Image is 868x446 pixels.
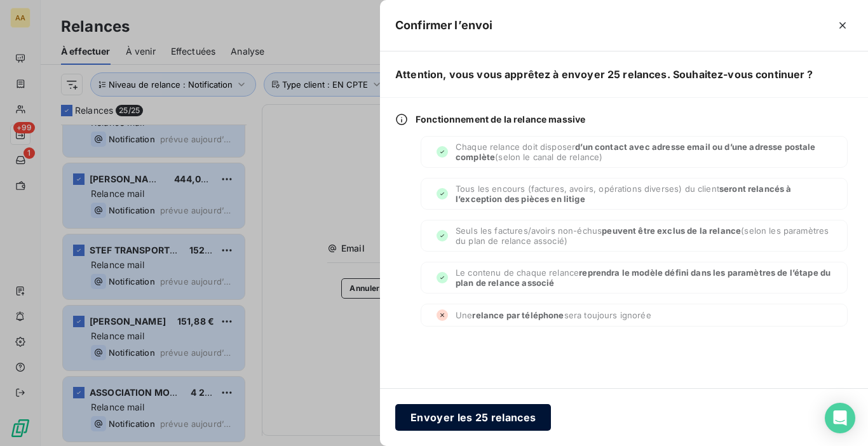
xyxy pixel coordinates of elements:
[456,267,832,288] span: Le contenu de chaque relance
[456,310,651,320] span: Une sera toujours ignorée
[456,184,791,204] span: seront relancés à l’exception des pièces en litige
[456,267,831,288] span: reprendra le modèle défini dans les paramètres de l’étape du plan de relance associé
[416,113,585,126] span: Fonctionnement de la relance massive
[456,226,832,246] span: Seuls les factures/avoirs non-échus (selon les paramètres du plan de relance associé)
[456,142,816,162] span: d’un contact avec adresse email ou d’une adresse postale complète
[456,184,832,204] span: Tous les encours (factures, avoirs, opérations diverses) du client
[825,403,855,433] div: Open Intercom Messenger
[456,142,832,162] span: Chaque relance doit disposer (selon le canal de relance)
[380,51,868,97] h6: Attention, vous vous apprêtez à envoyer 25 relances. Souhaitez-vous continuer ?
[472,310,564,320] span: relance par téléphone
[395,17,493,34] h5: Confirmer l’envoi
[602,226,741,236] span: peuvent être exclus de la relance
[395,404,551,431] button: Envoyer les 25 relances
